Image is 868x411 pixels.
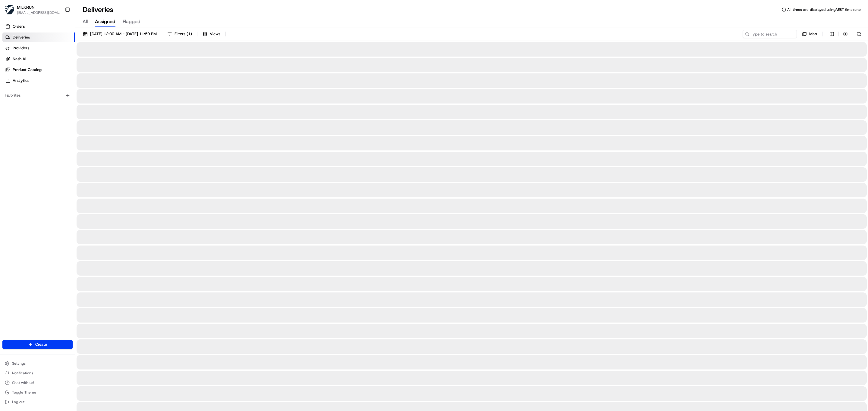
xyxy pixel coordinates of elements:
button: Create [2,340,73,349]
div: Favorites [2,91,73,100]
span: Analytics [13,78,29,83]
button: Filters(1) [165,30,195,38]
span: Orders [13,24,25,29]
span: Assigned [95,18,115,25]
span: Notifications [12,371,33,375]
span: ( 1 ) [187,31,192,37]
button: Chat with us! [2,379,73,387]
button: Refresh [855,30,863,38]
span: Flagged [123,18,140,25]
span: Map [809,31,817,37]
h1: Deliveries [83,5,113,14]
span: [DATE] 12:00 AM - [DATE] 11:59 PM [90,31,157,37]
a: Nash AI [2,54,75,64]
a: Analytics [2,76,75,85]
a: Product Catalog [2,65,75,75]
a: Deliveries [2,32,75,42]
button: MILKRUNMILKRUN[EMAIL_ADDRESS][DOMAIN_NAME] [2,2,62,17]
span: Toggle Theme [12,390,36,395]
button: Views [200,30,223,38]
button: MILKRUN [17,4,35,10]
span: Settings [12,361,26,366]
button: Toggle Theme [2,388,73,397]
span: Create [35,342,47,347]
span: Filters [175,31,192,37]
span: Providers [13,45,29,51]
input: Type to search [743,30,797,38]
span: Views [210,31,220,37]
span: Chat with us! [12,380,34,385]
span: Product Catalog [13,67,42,73]
button: Settings [2,359,73,368]
button: Log out [2,398,73,406]
img: MILKRUN [5,5,14,14]
span: Nash AI [13,56,26,62]
span: Deliveries [13,35,30,40]
span: All times are displayed using AEST timezone [787,7,861,12]
button: [EMAIL_ADDRESS][DOMAIN_NAME] [17,10,60,15]
a: Orders [2,22,75,31]
button: [DATE] 12:00 AM - [DATE] 11:59 PM [80,30,159,38]
span: Log out [12,400,24,404]
span: All [83,18,88,25]
button: Map [799,30,820,38]
a: Providers [2,43,75,53]
button: Notifications [2,369,73,377]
